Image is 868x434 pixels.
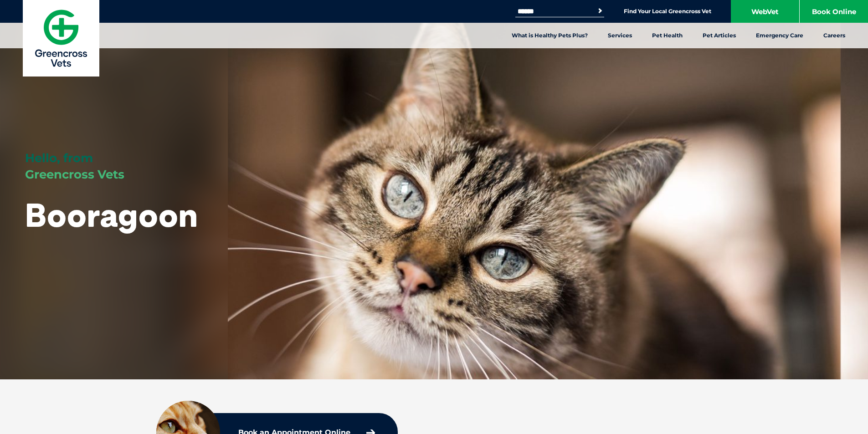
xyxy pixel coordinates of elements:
[642,23,693,48] a: Pet Health
[25,151,93,165] span: Hello, from
[693,23,746,48] a: Pet Articles
[598,23,642,48] a: Services
[813,23,855,48] a: Careers
[596,6,605,15] button: Search
[746,23,813,48] a: Emergency Care
[502,23,598,48] a: What is Healthy Pets Plus?
[25,197,198,233] h1: Booragoon
[25,167,124,182] span: Greencross Vets
[624,8,711,15] a: Find Your Local Greencross Vet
